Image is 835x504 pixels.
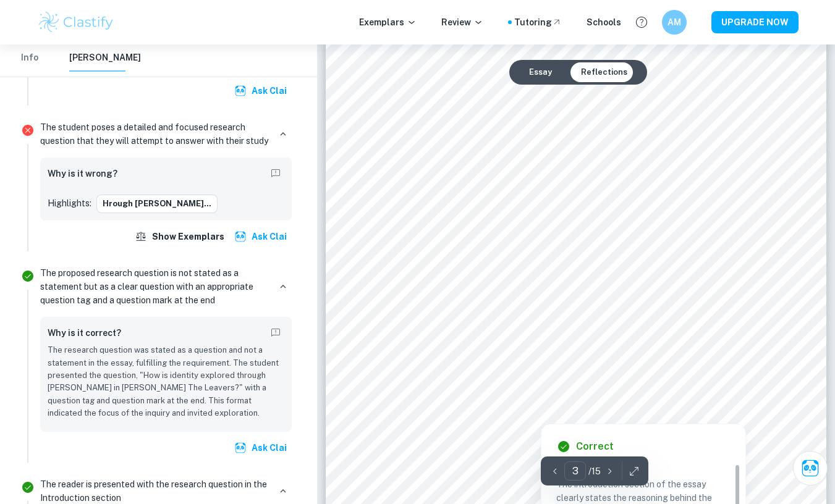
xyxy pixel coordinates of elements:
[48,167,117,180] h6: Why is it wrong?
[441,15,483,29] p: Review
[514,15,562,29] a: Tutoring
[234,442,247,454] img: clai.svg
[267,324,284,342] button: Report mistake/confusion
[667,15,681,29] h6: AM
[37,10,116,35] img: Clastify logo
[711,11,799,33] button: UPGRADE NOW
[232,437,292,459] button: Ask Clai
[232,225,292,248] button: Ask Clai
[793,451,828,485] button: Ask Clai
[48,196,91,210] p: Highlights:
[48,326,121,340] h6: Why is it correct?
[132,225,229,248] button: Show exemplars
[20,269,35,283] svg: Correct
[631,12,652,33] button: Help and Feedback
[576,439,614,454] h6: Correct
[20,480,35,495] svg: Correct
[359,15,417,29] p: Exemplars
[519,62,562,82] button: Essay
[234,230,247,243] img: clai.svg
[15,44,45,72] button: Info
[234,85,247,97] img: clai.svg
[267,165,284,182] button: Report mistake/confusion
[20,123,35,138] svg: Incorrect
[571,62,637,82] button: Reflections
[587,15,621,29] a: Schools
[48,344,284,420] p: The research question was stated as a question and not a statement in the essay, fulfilling the r...
[40,266,269,307] p: The proposed research question is not stated as a statement but as a clear question with an appro...
[588,464,601,478] p: / 15
[662,10,687,35] button: AM
[96,195,218,213] button: hrough [PERSON_NAME]...
[232,80,292,102] button: Ask Clai
[40,120,269,148] p: The student poses a detailed and focused research question that they will attempt to answer with ...
[69,44,141,72] button: [PERSON_NAME]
